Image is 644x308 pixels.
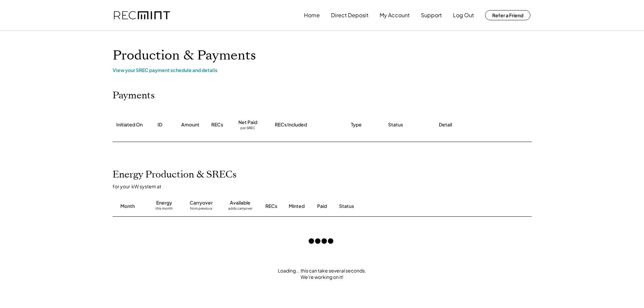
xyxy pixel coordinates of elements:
[421,8,442,22] button: Support
[106,267,539,281] div: Loading... this can take several seconds. We're working on it!
[156,199,172,206] div: Energy
[331,8,368,22] button: Direct Deposit
[116,121,143,128] div: Initiated On
[453,8,474,22] button: Log Out
[113,90,155,101] h2: Payments
[113,183,539,189] div: for your kW system at
[230,199,251,206] div: Available
[289,203,305,210] div: Minted
[190,206,212,213] div: from previous
[304,8,320,22] button: Home
[275,121,307,128] div: RECs Included
[485,10,530,20] button: Refer a Friend
[317,203,327,210] div: Paid
[388,121,403,128] div: Status
[113,169,237,181] h2: Energy Production & SRECs
[114,11,170,20] img: recmint-logotype%403x.png
[181,121,199,128] div: Amount
[156,206,173,213] div: this month
[238,119,257,126] div: Net Paid
[339,203,454,210] div: Status
[190,199,213,206] div: Carryover
[113,48,532,64] h1: Production & Payments
[228,206,252,213] div: adds carryover
[113,67,532,73] div: View your SREC payment schedule and details
[380,8,410,22] button: My Account
[265,203,277,210] div: RECs
[351,121,362,128] div: Type
[439,121,452,128] div: Detail
[211,121,223,128] div: RECs
[158,121,162,128] div: ID
[120,203,135,210] div: Month
[240,126,255,131] div: per SREC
